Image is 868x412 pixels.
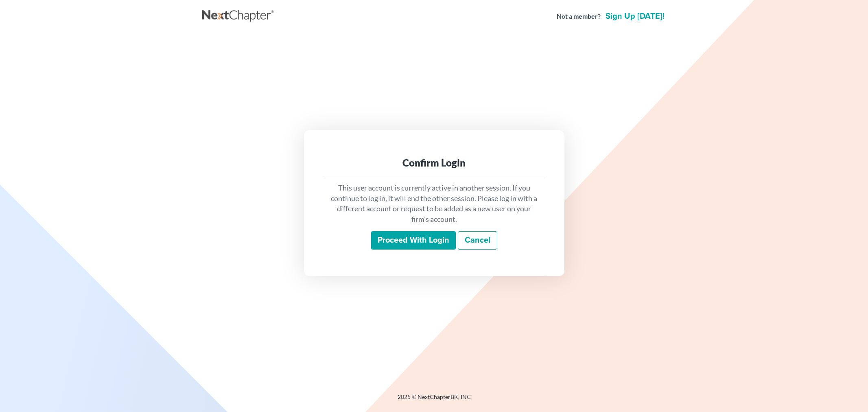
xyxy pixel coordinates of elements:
input: Proceed with login [371,231,456,250]
div: 2025 © NextChapterBK, INC [202,393,666,408]
a: Sign up [DATE]! [604,12,666,20]
strong: Not a member? [557,12,601,21]
a: Cancel [458,231,497,250]
p: This user account is currently active in another session. If you continue to log in, it will end ... [330,183,538,225]
div: Confirm Login [330,156,538,169]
